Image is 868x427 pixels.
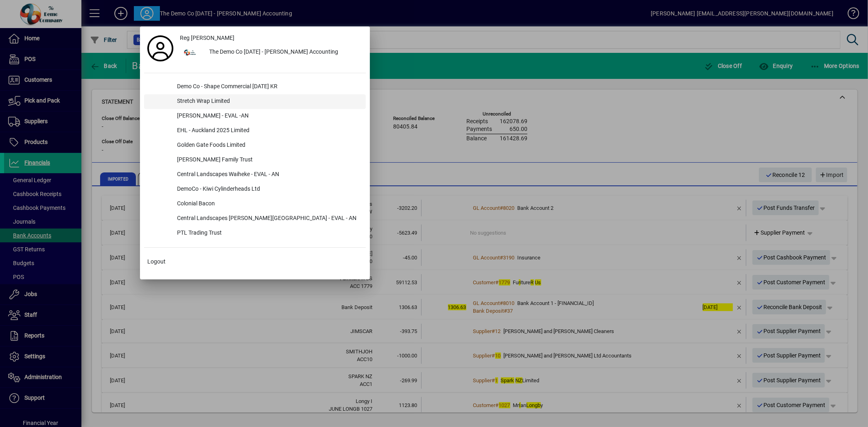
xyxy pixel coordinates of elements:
button: Logout [144,254,366,269]
div: Stretch Wrap Limited [171,94,366,109]
div: [PERSON_NAME] Family Trust [171,153,366,168]
div: [PERSON_NAME] - EVAL -AN [171,109,366,124]
div: Colonial Bacon [171,197,366,211]
div: Central Landscapes Waiheke - EVAL - AN [171,168,366,182]
button: [PERSON_NAME] Family Trust [144,153,366,168]
div: PTL Trading Trust [171,226,366,241]
div: Golden Gate Foods Limited [171,138,366,153]
button: Central Landscapes Waiheke - EVAL - AN [144,168,366,182]
button: Golden Gate Foods Limited [144,138,366,153]
div: EHL - Auckland 2025 Limited [171,124,366,138]
button: Demo Co - Shape Commercial [DATE] KR [144,80,366,94]
a: Profile [144,41,177,56]
div: Central Landscapes [PERSON_NAME][GEOGRAPHIC_DATA] - EVAL - AN [171,211,366,226]
button: The Demo Co [DATE] - [PERSON_NAME] Accounting [177,45,366,60]
button: DemoCo - Kiwi Cylinderheads Ltd [144,182,366,197]
span: Logout [147,257,166,266]
button: Central Landscapes [PERSON_NAME][GEOGRAPHIC_DATA] - EVAL - AN [144,211,366,226]
div: DemoCo - Kiwi Cylinderheads Ltd [171,182,366,197]
button: [PERSON_NAME] - EVAL -AN [144,109,366,124]
div: Demo Co - Shape Commercial [DATE] KR [171,80,366,94]
button: EHL - Auckland 2025 Limited [144,124,366,138]
button: PTL Trading Trust [144,226,366,241]
span: Reg [PERSON_NAME] [180,34,234,42]
div: The Demo Co [DATE] - [PERSON_NAME] Accounting [203,45,366,60]
a: Reg [PERSON_NAME] [177,30,366,45]
button: Stretch Wrap Limited [144,94,366,109]
button: Colonial Bacon [144,197,366,211]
